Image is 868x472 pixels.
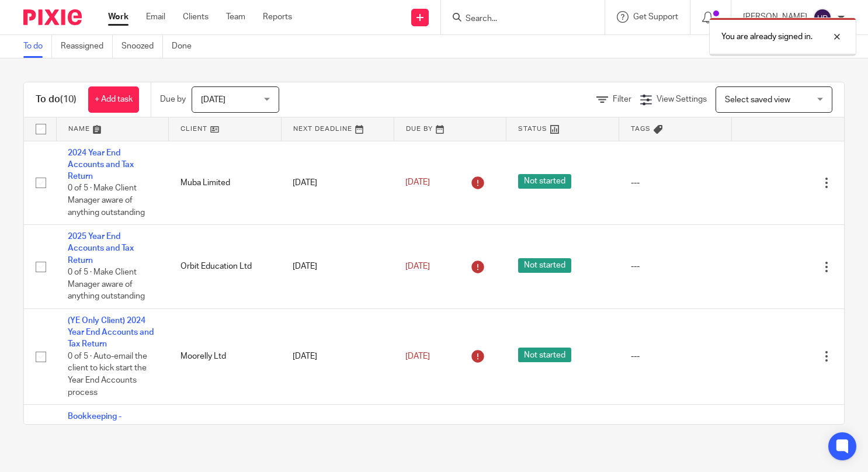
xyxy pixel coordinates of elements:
[169,308,282,404] td: Moorelly Ltd
[631,177,720,189] div: ---
[631,350,720,362] div: ---
[281,225,394,309] td: [DATE]
[68,352,147,397] span: 0 of 5 · Auto-email the client to kick start the Year End Accounts process
[121,35,163,58] a: Snoozed
[405,352,430,360] span: [DATE]
[631,261,720,272] div: ---
[518,258,571,273] span: Not started
[813,8,832,27] img: svg%3E
[263,11,292,23] a: Reports
[518,174,571,189] span: Not started
[68,317,154,349] a: (YE Only Client) 2024 Year End Accounts and Tax Return
[201,96,225,104] span: [DATE]
[169,405,282,465] td: Bibowines Limited
[68,149,134,181] a: 2024 Year End Accounts and Tax Return
[183,11,209,23] a: Clients
[23,35,52,58] a: To do
[281,405,394,465] td: [DATE]
[146,11,165,23] a: Email
[169,141,282,225] td: Muba Limited
[657,95,707,103] span: View Settings
[61,35,113,58] a: Reassigned
[60,95,77,104] span: (10)
[281,308,394,404] td: [DATE]
[721,31,813,43] p: You are already signed in.
[172,35,200,58] a: Done
[631,126,651,132] span: Tags
[405,179,430,187] span: [DATE]
[23,9,82,25] img: Pixie
[36,93,77,106] h1: To do
[160,93,186,105] p: Due by
[613,95,631,103] span: Filter
[68,412,121,432] a: Bookkeeping - Automated
[226,11,245,23] a: Team
[405,262,430,270] span: [DATE]
[169,225,282,309] td: Orbit Education Ltd
[518,348,571,362] span: Not started
[281,141,394,225] td: [DATE]
[68,268,145,300] span: 0 of 5 · Make Client Manager aware of anything outstanding
[68,232,134,265] a: 2025 Year End Accounts and Tax Return
[68,185,145,217] span: 0 of 5 · Make Client Manager aware of anything outstanding
[108,11,129,23] a: Work
[88,86,139,113] a: + Add task
[725,96,790,104] span: Select saved view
